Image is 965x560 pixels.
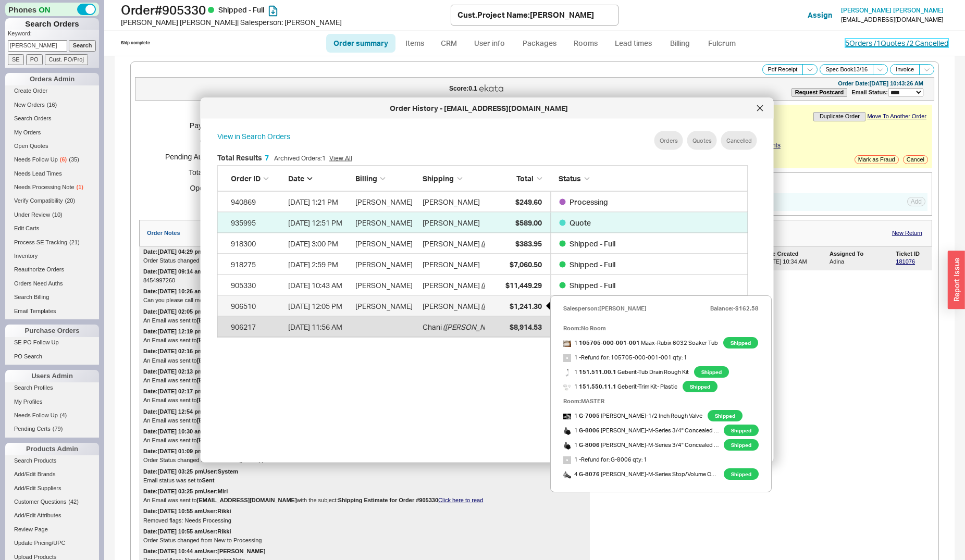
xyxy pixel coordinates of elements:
[694,366,729,378] span: Shipped
[896,251,928,257] div: Ticket ID
[8,30,99,40] p: Keyword:
[5,496,99,507] a: Customer Questions(42)
[5,278,99,289] a: Orders Need Auths
[152,165,238,180] h5: Total Captured:
[683,381,717,392] span: Shipped
[563,369,571,377] img: turncontrol-rough-in-glued-pvc_drkfad
[143,537,586,544] div: Order Status changed from New to Processing
[763,251,827,257] div: Date Created
[708,410,743,421] span: Shipped
[570,280,615,289] span: Shipped - Full
[143,448,238,455] div: Date: [DATE] 01:09 pm User: System
[867,113,926,120] a: Move To Another Order
[197,497,297,503] b: [EMAIL_ADDRESS][DOMAIN_NAME]
[423,254,480,275] div: [PERSON_NAME]
[143,328,228,335] div: Date: [DATE] 12:19 pm User: Miri
[5,99,99,110] a: New Orders(16)
[896,66,914,73] span: Invoice
[217,254,748,275] a: 918275[DATE] 2:59 PM[PERSON_NAME][PERSON_NAME]$7,060.50Shipped - Full
[579,368,616,376] b: 151.511.00.1
[5,424,99,434] a: Pending Certs(79)
[563,467,719,481] a: 4 G-8076 [PERSON_NAME]-M-Series Stop/Volume Control Valve with Pass Through
[197,377,297,383] b: [EMAIL_ADDRESS][DOMAIN_NAME]
[5,292,99,303] a: Search Billing
[563,471,571,479] img: G-8076_xhlnwl
[338,497,438,503] b: Shipping Estimate for Order #905330
[5,455,99,466] a: Search Products
[579,383,616,390] b: 151.550.11.1
[217,233,748,254] a: 918300[DATE] 3:00 PM[PERSON_NAME][PERSON_NAME]([PERSON_NAME])$383.95Shipped - Full
[5,510,99,521] a: Add/Edit Attributes
[5,351,99,362] a: PO Search
[217,296,748,317] a: 906510[DATE] 12:05 PM[PERSON_NAME][PERSON_NAME]([PERSON_NAME])$1,241.30Shipped - Full
[5,141,99,152] a: Open Quotes
[724,468,759,480] span: Shipped
[288,174,304,183] span: Date
[143,488,228,495] div: Date: [DATE] 03:25 pm User: Miri
[563,354,571,362] img: no_photo
[808,10,832,20] button: Assign
[14,499,66,505] span: Customer Questions
[550,173,742,184] div: Status
[143,308,228,315] div: Date: [DATE] 02:05 pm User: Miri
[5,73,99,85] div: Orders Admin
[5,325,99,337] div: Purchase Orders
[14,102,45,108] span: New Orders
[5,18,99,30] h1: Search Orders
[202,477,215,483] b: Sent
[231,295,283,316] div: 906510
[14,156,58,163] span: Needs Follow Up
[65,197,76,204] span: ( 20 )
[355,233,417,254] div: [PERSON_NAME]
[563,423,719,438] a: 1 G-8006 [PERSON_NAME]-M-Series 3/4" Concealed Thermostatic Rough Valve
[143,417,586,424] div: An Email was sent to with the subject:
[143,348,228,355] div: Date: [DATE] 02:16 pm User: Miri
[579,441,600,449] b: G-8006
[457,9,594,20] div: Cust. Project Name : [PERSON_NAME]
[434,34,464,53] a: CRM
[563,350,687,365] span: 1 - Refund for: 105705-000-001-001 qty: 1
[5,182,99,193] a: Needs Processing Note(1)
[423,212,480,233] div: [PERSON_NAME]
[423,173,485,184] div: Shipping
[791,88,848,97] button: Request Postcard
[490,173,542,184] div: Total
[206,103,752,114] div: Order History - [EMAIL_ADDRESS][DOMAIN_NAME]
[825,66,868,73] span: Spec Book 13 / 16
[47,102,57,108] span: ( 16 )
[579,470,600,478] b: G-8076
[355,173,417,184] div: Billing
[231,254,283,275] div: 918275
[197,337,297,343] b: [EMAIL_ADDRESS][DOMAIN_NAME]
[510,301,542,310] span: $1,241.30
[5,337,99,348] a: SE PO Follow Up
[217,317,748,338] a: 906217[DATE] 11:56 AMChani([PERSON_NAME])$8,914.53Cancelled - Inactive quote
[5,223,99,234] a: Edit Carts
[830,258,894,265] div: Adina
[77,184,83,190] span: ( 1 )
[907,197,925,206] button: Add
[845,39,948,47] a: 5Orders /1Quotes /2 Cancelled
[143,528,231,535] div: Date: [DATE] 10:55 am User: Rikki
[355,212,417,233] div: [PERSON_NAME]
[197,417,297,424] b: [EMAIL_ADDRESS][DOMAIN_NAME]
[5,251,99,262] a: Inventory
[231,212,283,233] div: 935995
[890,64,920,75] button: Invoice
[355,275,417,295] div: [PERSON_NAME]
[329,154,352,162] a: View All
[143,297,586,304] div: Can you please call me for a different cc when the items come in?
[510,259,542,268] span: $7,060.50
[5,154,99,165] a: Needs Follow Up(6)(35)
[5,209,99,220] a: Under Review(10)
[721,195,852,209] input: Note
[60,156,67,163] span: ( 6 )
[68,499,79,505] span: ( 42 )
[288,295,350,316] div: 3/21/25 12:05 PM
[762,64,803,75] button: Pdf Receipt
[515,34,564,53] a: Packages
[5,483,99,494] a: Add/Edit Suppliers
[143,517,586,524] div: Removed flags: Needs Processing
[288,254,350,275] div: 5/20/25 2:59 PM
[288,191,350,212] div: 9/18/25 1:21 PM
